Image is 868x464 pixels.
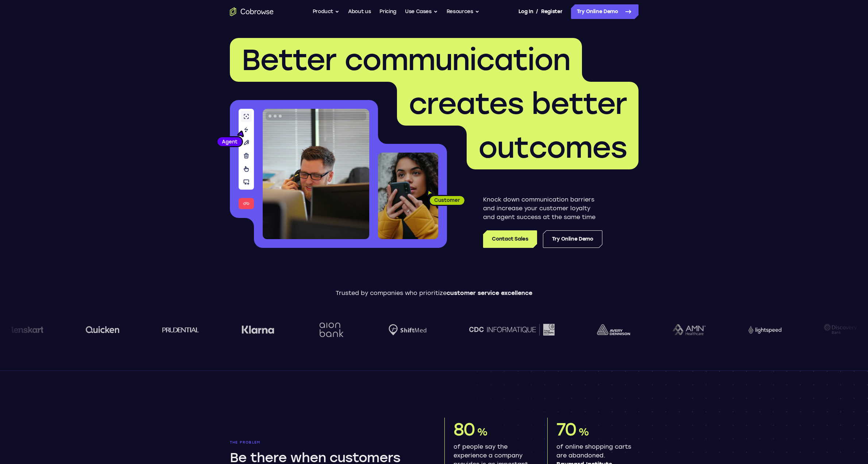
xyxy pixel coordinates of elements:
a: Register [541,4,562,19]
span: creates better [409,86,627,121]
img: avery-dennison [595,324,628,335]
p: The problem [230,440,424,445]
p: Knock down communication barriers and increase your customer loyalty and agent success at the sam... [483,195,602,222]
a: Pricing [379,4,396,19]
span: % [477,426,487,438]
img: Aion Bank [315,315,344,345]
img: A customer holding their phone [378,153,438,239]
button: Product [313,4,340,19]
img: quicken [84,324,118,335]
img: CDC Informatique [467,324,552,335]
img: Lightspeed [746,326,779,333]
button: Resources [447,4,479,19]
a: Contact Sales [483,230,537,248]
a: About us [348,4,371,19]
span: outcomes [478,130,627,165]
img: Klarna [240,325,273,334]
a: Go to the home page [230,7,274,16]
button: Use Cases [405,4,438,19]
span: / [536,7,538,16]
span: customer service excellence [447,289,532,296]
a: Log In [518,4,533,19]
img: AMN Healthcare [671,324,704,335]
span: 80 [454,419,475,440]
img: prudential [160,327,197,333]
span: Better communication [242,42,570,77]
img: A customer support agent talking on the phone [263,109,369,239]
img: Shiftmed [387,324,425,335]
span: % [578,426,589,438]
span: 70 [556,419,577,440]
a: Try Online Demo [543,230,602,248]
a: Try Online Demo [571,4,639,19]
